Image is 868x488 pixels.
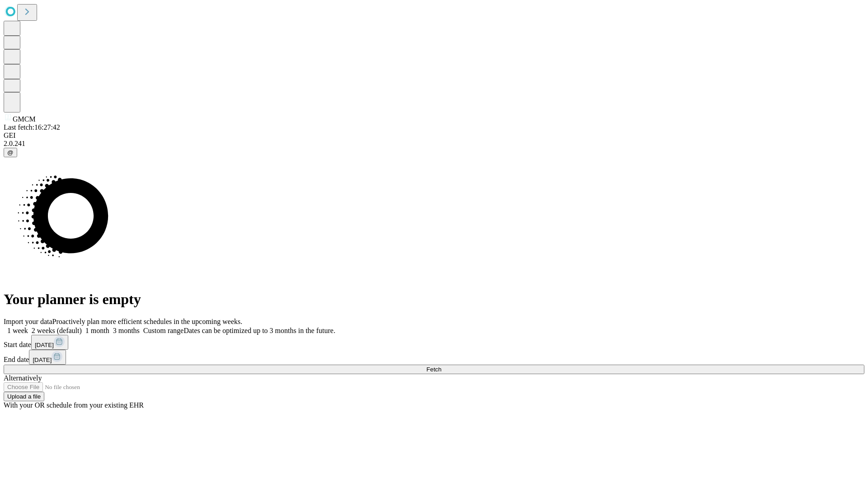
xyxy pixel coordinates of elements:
[426,366,441,373] span: Fetch
[7,149,14,156] span: @
[143,327,184,334] span: Custom range
[33,357,52,363] span: [DATE]
[13,115,36,123] span: GMCM
[4,350,864,365] div: End date
[7,327,28,334] span: 1 week
[113,327,140,334] span: 3 months
[4,291,864,308] h1: Your planner is empty
[85,327,109,334] span: 1 month
[4,401,144,409] span: With your OR schedule from your existing EHR
[29,350,66,365] button: [DATE]
[4,140,864,148] div: 2.0.241
[31,335,68,350] button: [DATE]
[4,392,44,401] button: Upload a file
[4,335,864,350] div: Start date
[4,131,864,140] div: GEI
[184,327,335,334] span: Dates can be optimized up to 3 months in the future.
[4,374,42,382] span: Alternatively
[4,148,17,157] button: @
[35,342,54,348] span: [DATE]
[32,327,82,334] span: 2 weeks (default)
[4,318,52,325] span: Import your data
[4,123,60,131] span: Last fetch: 16:27:42
[52,318,242,325] span: Proactively plan more efficient schedules in the upcoming weeks.
[4,365,864,374] button: Fetch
